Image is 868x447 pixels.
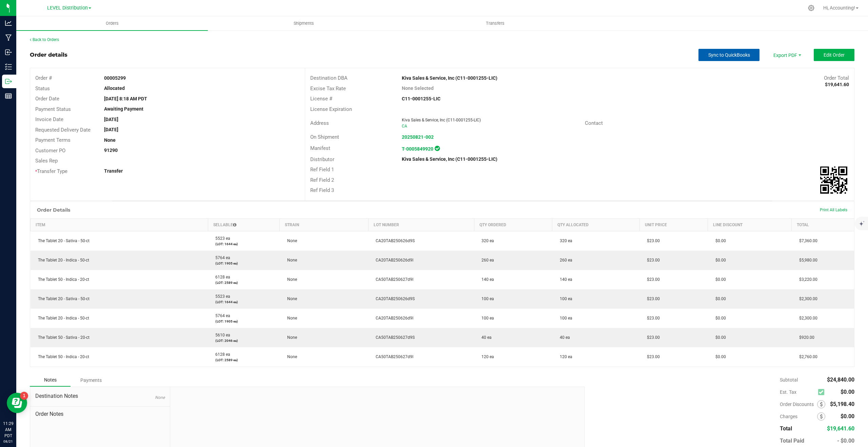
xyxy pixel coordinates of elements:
[823,5,855,11] span: Hi, Accounting!
[310,156,334,162] span: Distributor
[780,438,804,444] span: Total Paid
[104,168,123,174] strong: Transfer
[372,258,413,263] span: CA20TAB250626d9I
[556,277,572,282] span: 140 ea
[399,16,591,31] a: Transfers
[402,96,440,101] strong: C11-0001255-LIC
[766,49,807,61] li: Export PDF
[824,52,845,58] span: Edit Order
[284,20,323,26] span: Shipments
[478,258,494,263] span: 260 ea
[780,414,817,419] span: Charges
[780,389,815,395] span: Est. Tax
[310,106,352,112] span: License Expiration
[372,296,415,301] span: CA20TAB250626d9S
[104,127,118,132] strong: [DATE]
[35,168,67,174] span: Transfer Type
[556,258,572,263] span: 260 ea
[35,158,58,164] span: Sales Rep
[16,16,208,31] a: Orders
[796,258,817,263] span: $5,980.00
[284,296,297,301] span: None
[310,96,332,102] span: License #
[104,75,126,81] strong: 00005299
[712,335,726,340] span: $0.00
[71,374,111,386] div: Payments
[827,376,854,383] span: $24,840.00
[280,218,369,231] th: Strain
[284,258,297,263] span: None
[212,313,230,318] span: 5764 ea
[372,238,415,243] span: CA20TAB250626d9S
[7,393,27,413] iframe: Resource center
[477,20,514,26] span: Transfers
[5,34,12,41] inline-svg: Manufacturing
[35,296,90,301] span: The Tablet 20 - Sativa - 50-ct
[35,127,91,133] span: Requested Delivery Date
[372,354,413,359] span: CA50TAB250627d9I
[208,16,399,31] a: Shipments
[37,207,70,213] h1: Order Details
[284,238,297,243] span: None
[310,145,330,151] span: Manifest
[212,299,276,305] p: (LOT: 1644 ea)
[402,156,497,162] strong: Kiva Sales & Service, Inc (C11-0001255-LIC)
[35,137,71,143] span: Payment Terms
[708,52,750,58] span: Sync to QuickBooks
[796,238,817,243] span: $7,360.00
[478,238,494,243] span: 320 ea
[552,218,640,231] th: Qty Allocated
[35,148,65,154] span: Customer PO
[104,148,118,153] strong: 91290
[3,439,13,444] p: 08/21
[104,85,125,91] strong: Allocated
[830,401,854,407] span: $5,198.40
[35,116,63,122] span: Invoice Date
[824,75,849,81] span: Order Total
[644,296,660,301] span: $23.00
[212,261,276,266] p: (LOT: 1905 ea)
[5,78,12,85] inline-svg: Outbound
[310,120,329,126] span: Address
[31,218,208,231] th: Item
[841,389,854,395] span: $0.00
[712,258,726,263] span: $0.00
[97,20,128,26] span: Orders
[104,96,147,101] strong: [DATE] 8:18 AM PDT
[104,137,116,143] strong: None
[644,258,660,263] span: $23.00
[35,335,90,340] span: The Tablet 50 - Sativa - 20-ct
[556,316,572,320] span: 100 ea
[35,85,50,92] span: Status
[35,410,165,418] span: Order Notes
[35,258,89,263] span: The Tablet 20 - Indica - 50-ct
[556,354,572,359] span: 120 ea
[698,49,759,61] button: Sync to QuickBooks
[208,218,280,231] th: Sellable
[104,106,143,112] strong: Awaiting Payment
[402,134,434,140] strong: 20250821-002
[212,338,276,343] p: (LOT: 2046 ea)
[818,387,827,396] span: Calculate excise tax
[807,5,815,11] div: Manage settings
[644,335,660,340] span: $23.00
[712,277,726,282] span: $0.00
[402,75,497,81] strong: Kiva Sales & Service, Inc (C11-0001255-LIC)
[212,275,230,279] span: 6128 ea
[644,354,660,359] span: $23.00
[5,63,12,70] inline-svg: Inventory
[402,146,433,152] a: T-0005849920
[310,177,334,183] span: Ref Field 2
[841,413,854,420] span: $0.00
[820,208,847,212] span: Print All Labels
[712,316,726,320] span: $0.00
[30,374,71,387] div: Notes
[35,238,90,243] span: The Tablet 20 - Sativa - 50-ct
[310,167,334,173] span: Ref Field 1
[639,218,708,231] th: Unit Price
[712,238,726,243] span: $0.00
[310,187,334,193] span: Ref Field 3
